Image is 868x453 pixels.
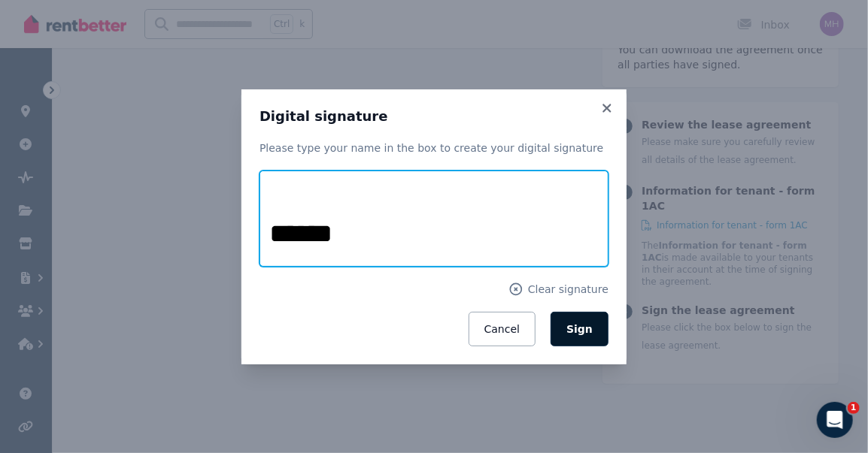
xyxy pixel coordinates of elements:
[259,107,609,125] h3: Digital signature
[848,402,860,414] span: 1
[259,140,609,156] p: Please type your name in the box to create your digital signature
[551,312,609,346] button: Sign
[469,312,536,346] button: Cancel
[817,402,853,438] iframe: Intercom live chat
[566,323,593,335] span: Sign
[528,282,609,297] span: Clear signature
